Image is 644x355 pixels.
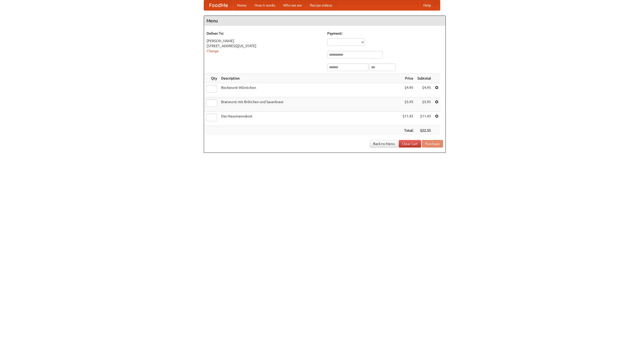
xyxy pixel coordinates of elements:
[207,49,219,53] a: Change
[415,112,433,126] td: $11.45
[207,31,322,36] h5: Deliver To:
[233,0,251,10] a: Home
[219,97,400,112] td: Bratwurst mit Brötchen und Sauerkraut
[419,0,435,10] a: Help
[327,31,443,36] h5: Payment:
[207,38,322,43] div: [PERSON_NAME]
[400,126,415,135] th: Total:
[415,74,433,83] th: Subtotal
[204,16,446,26] h4: Menu
[207,43,322,48] div: [STREET_ADDRESS][US_STATE]
[400,83,415,97] td: $4.95
[204,74,219,83] th: Qty
[219,83,400,97] td: Bockwurst Würstchen
[279,0,306,10] a: Who we are
[306,0,336,10] a: Recipe videos
[219,112,400,126] td: Das Hausmannskost
[415,97,433,112] td: $5.95
[415,126,433,135] th: $22.35
[251,0,279,10] a: How it works
[400,74,415,83] th: Price
[415,83,433,97] td: $4.95
[399,140,421,148] a: Clear Cart
[400,112,415,126] td: $11.45
[400,97,415,112] td: $5.95
[422,140,443,148] button: Purchase
[219,74,400,83] th: Description
[204,0,233,10] a: FoodMe
[370,140,398,148] a: Back to Menu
